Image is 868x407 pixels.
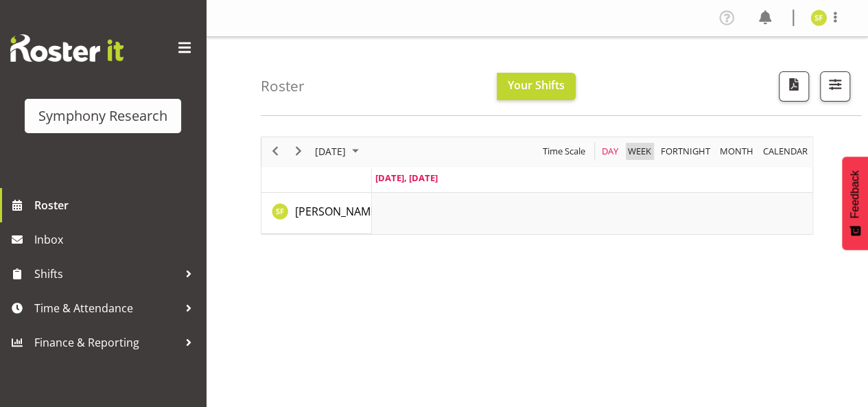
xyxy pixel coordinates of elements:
button: Next [290,143,308,160]
button: August 2025 [313,143,365,160]
div: previous period [263,137,287,166]
button: Download a PDF of the roster for the current day [779,71,809,102]
div: next period [287,137,310,166]
span: [DATE], [DATE] [375,172,438,184]
span: [DATE] [314,143,347,160]
div: Symphony Research [38,106,167,126]
span: Day [600,143,620,160]
span: Inbox [34,229,199,250]
td: Siva Fohe resource [261,193,372,234]
div: Timeline Day of August 19, 2025 [261,137,813,235]
span: Feedback [849,170,861,218]
span: [PERSON_NAME] [295,204,380,219]
a: [PERSON_NAME] [295,203,380,220]
button: Timeline Day [600,143,621,160]
span: Time Scale [541,143,587,160]
button: Filter Shifts [820,71,850,102]
button: Timeline Week [626,143,654,160]
span: Week [626,143,653,160]
button: Fortnight [659,143,713,160]
div: August 19, 2025 [310,137,367,166]
button: Time Scale [541,143,588,160]
button: Feedback - Show survey [842,156,868,250]
img: Rosterit website logo [10,34,124,62]
span: Month [718,143,755,160]
table: Timeline Day of August 19, 2025 [372,193,812,234]
button: Month [761,143,810,160]
button: Your Shifts [497,73,576,100]
span: Shifts [34,264,178,284]
span: Time & Attendance [34,298,178,318]
span: calendar [762,143,809,160]
span: Finance & Reporting [34,332,178,353]
span: Roster [34,195,199,216]
span: Fortnight [659,143,712,160]
button: Previous [266,143,285,160]
span: Your Shifts [508,78,565,93]
button: Timeline Month [718,143,756,160]
h4: Roster [261,78,305,94]
img: siva-fohe11858.jpg [810,10,827,26]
